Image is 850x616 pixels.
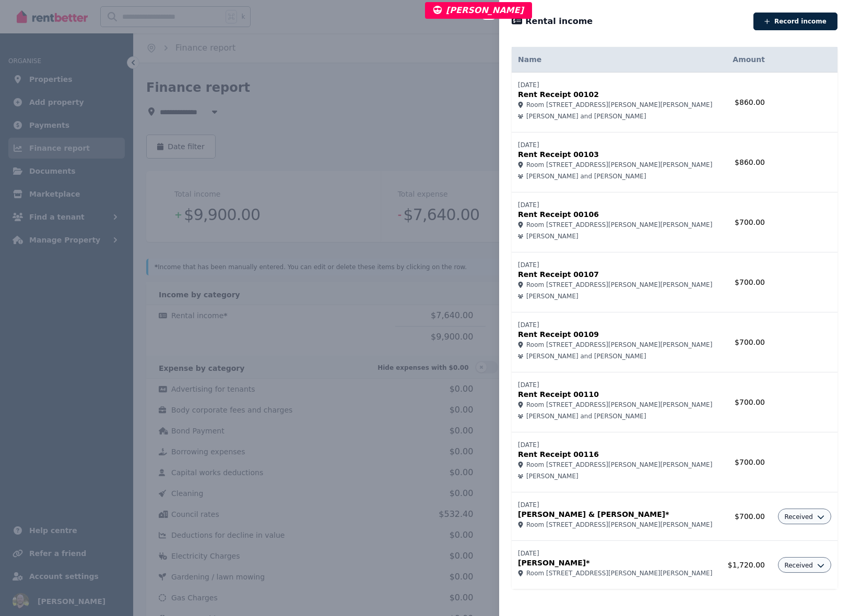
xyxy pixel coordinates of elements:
[518,389,715,400] p: Rent Receipt 00110
[526,281,712,289] span: Room [STREET_ADDRESS][PERSON_NAME][PERSON_NAME]
[518,449,715,460] p: Rent Receipt 00116
[526,461,712,469] span: Room [STREET_ADDRESS][PERSON_NAME][PERSON_NAME]
[518,321,715,329] p: [DATE]
[518,141,715,149] p: [DATE]
[526,232,579,240] span: [PERSON_NAME]
[518,81,715,89] p: [DATE]
[721,541,771,589] td: $1,720.00
[526,161,712,169] span: Room [STREET_ADDRESS][PERSON_NAME][PERSON_NAME]
[526,352,646,360] span: [PERSON_NAME] and [PERSON_NAME]
[721,47,771,73] th: Amount
[526,412,646,420] span: [PERSON_NAME] and [PERSON_NAME]
[526,341,712,349] span: Room [STREET_ADDRESS][PERSON_NAME][PERSON_NAME]
[518,149,715,160] p: Rent Receipt 00103
[512,47,721,73] th: Name
[721,132,771,192] td: $860.00
[721,492,771,541] td: $700.00
[784,561,813,570] span: Received
[518,209,715,220] p: Rent Receipt 00106
[518,261,715,269] p: [DATE]
[784,513,824,521] button: Received
[721,252,771,312] td: $700.00
[526,472,579,480] span: [PERSON_NAME]
[721,312,771,372] td: $700.00
[526,401,712,409] span: Room [STREET_ADDRESS][PERSON_NAME][PERSON_NAME]
[526,112,646,120] span: [PERSON_NAME] and [PERSON_NAME]
[518,381,715,389] p: [DATE]
[526,101,712,109] span: Room [STREET_ADDRESS][PERSON_NAME][PERSON_NAME]
[526,521,712,529] span: Room [STREET_ADDRESS][PERSON_NAME][PERSON_NAME]
[518,441,715,449] p: [DATE]
[518,549,715,558] p: [DATE]
[518,501,715,509] p: [DATE]
[526,221,712,229] span: Room [STREET_ADDRESS][PERSON_NAME][PERSON_NAME]
[784,561,824,570] button: Received
[721,192,771,252] td: $700.00
[721,73,771,132] td: $860.00
[518,329,715,340] p: Rent Receipt 00109
[721,372,771,432] td: $700.00
[526,292,579,300] span: [PERSON_NAME]
[518,558,715,568] p: [PERSON_NAME]*
[518,89,715,100] p: Rent Receipt 00102
[753,13,837,30] button: Record income
[518,201,715,209] p: [DATE]
[721,432,771,492] td: $700.00
[526,569,712,577] span: Room [STREET_ADDRESS][PERSON_NAME][PERSON_NAME]
[518,509,715,520] p: [PERSON_NAME] & [PERSON_NAME]*
[518,269,715,280] p: Rent Receipt 00107
[526,172,646,180] span: [PERSON_NAME] and [PERSON_NAME]
[525,15,593,28] span: Rental income
[784,513,813,521] span: Received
